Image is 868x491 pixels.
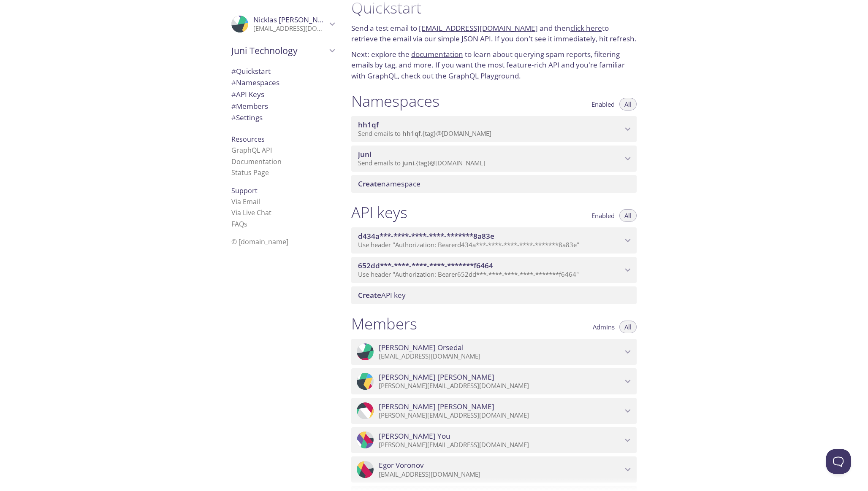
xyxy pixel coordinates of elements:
p: [EMAIL_ADDRESS][DOMAIN_NAME] [253,24,327,33]
div: Juni Technology [225,40,341,62]
span: Create [358,179,381,189]
h1: Namespaces [351,92,439,111]
span: Settings [231,113,263,122]
span: © [DOMAIN_NAME] [231,237,288,246]
p: Send a test email to and then to retrieve the email via our simple JSON API. If you don't see it ... [351,23,637,44]
div: Team Settings [225,112,341,124]
a: click here [570,23,602,33]
span: Send emails to . {tag} @[DOMAIN_NAME] [358,159,485,167]
span: Create [358,290,381,300]
span: Support [231,186,258,195]
a: Status Page [231,168,269,177]
div: Anders Orsedal [351,339,637,365]
span: s [244,219,247,229]
p: [PERSON_NAME][EMAIL_ADDRESS][DOMAIN_NAME] [379,441,622,449]
span: # [231,113,236,122]
button: All [619,98,637,111]
div: Nicklas Fransson [225,10,341,38]
p: [PERSON_NAME][EMAIL_ADDRESS][DOMAIN_NAME] [379,382,622,390]
a: [EMAIL_ADDRESS][DOMAIN_NAME] [419,23,538,33]
div: Josef You [351,427,637,453]
div: Create API Key [351,286,637,304]
span: Send emails to . {tag} @[DOMAIN_NAME] [358,129,491,138]
span: API key [358,290,406,300]
span: juni [358,149,372,159]
h1: Members [351,314,417,333]
span: [PERSON_NAME] [PERSON_NAME] [379,402,494,411]
div: Members [225,100,341,112]
p: [EMAIL_ADDRESS][DOMAIN_NAME] [379,470,622,479]
span: [PERSON_NAME] Orsedal [379,343,464,352]
span: # [231,89,236,99]
span: [PERSON_NAME] You [379,432,450,441]
a: Via Live Chat [231,208,271,217]
span: Quickstart [231,66,271,76]
div: juni namespace [351,146,637,172]
span: namespace [358,179,420,189]
div: Johannes Nemeth [351,398,637,424]
p: [PERSON_NAME][EMAIL_ADDRESS][DOMAIN_NAME] [379,411,622,420]
span: # [231,66,236,76]
button: All [619,209,637,222]
h1: API keys [351,203,407,222]
p: Next: explore the to learn about querying spam reports, filtering emails by tag, and more. If you... [351,49,637,81]
button: Enabled [586,98,620,111]
a: FAQ [231,219,247,229]
span: Resources [231,135,265,144]
button: Admins [588,321,620,333]
a: GraphQL API [231,146,272,155]
span: Nicklas [PERSON_NAME] [253,15,336,24]
button: Enabled [586,209,620,222]
span: Namespaces [231,78,279,87]
a: documentation [411,49,463,59]
a: Via Email [231,197,260,206]
a: Documentation [231,157,282,166]
span: hh1qf [402,129,420,138]
span: hh1qf [358,120,379,129]
div: Daniel Leppänen [351,368,637,394]
span: API Keys [231,89,264,99]
span: Juni Technology [231,45,327,57]
div: Namespaces [225,77,341,89]
iframe: Help Scout Beacon - Open [826,449,851,474]
div: Egor Voronov [351,456,637,483]
span: # [231,78,236,87]
div: hh1qf namespace [351,116,637,142]
div: Create namespace [351,175,637,193]
span: # [231,101,236,111]
span: juni [402,159,414,167]
a: GraphQL Playground [448,71,519,81]
span: [PERSON_NAME] [PERSON_NAME] [379,372,494,382]
span: Egor Voronov [379,461,424,470]
span: Members [231,101,268,111]
button: All [619,321,637,333]
div: API Keys [225,89,341,100]
p: [EMAIL_ADDRESS][DOMAIN_NAME] [379,352,622,361]
div: Quickstart [225,65,341,77]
